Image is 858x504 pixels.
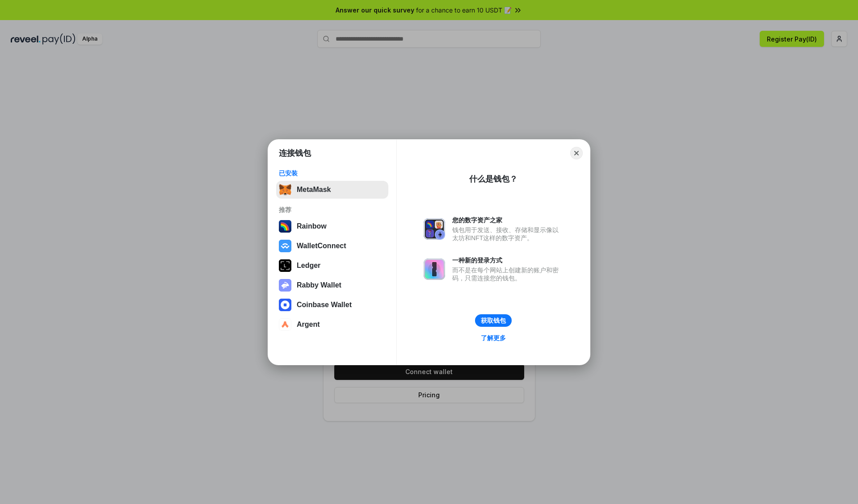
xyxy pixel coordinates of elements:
[276,257,388,275] button: Ledger
[481,317,506,325] div: 获取钱包
[279,259,291,272] img: svg+xml,%3Csvg%20xmlns%3D%22http%3A%2F%2Fwww.w3.org%2F2000%2Fsvg%22%20width%3D%2228%22%20height%3...
[279,206,386,214] div: 推荐
[276,181,388,199] button: MetaMask
[279,169,386,177] div: 已安装
[424,218,445,240] img: svg+xml,%3Csvg%20xmlns%3D%22http%3A%2F%2Fwww.w3.org%2F2000%2Fsvg%22%20fill%3D%22none%22%20viewBox...
[276,316,388,333] button: Argent
[452,216,563,224] div: 您的数字资产之家
[475,332,511,344] a: 了解更多
[276,296,388,314] button: Coinbase Wallet
[276,217,388,235] button: Rainbow
[297,222,327,230] div: Rainbow
[297,301,352,309] div: Coinbase Wallet
[481,334,506,342] div: 了解更多
[276,276,388,294] button: Rabby Wallet
[279,279,291,292] img: svg+xml,%3Csvg%20xmlns%3D%22http%3A%2F%2Fwww.w3.org%2F2000%2Fsvg%22%20fill%3D%22none%22%20viewBox...
[297,186,331,194] div: MetaMask
[297,262,320,270] div: Ledger
[279,148,311,158] h1: 连接钱包
[424,258,445,280] img: svg+xml,%3Csvg%20xmlns%3D%22http%3A%2F%2Fwww.w3.org%2F2000%2Fsvg%22%20fill%3D%22none%22%20viewBox...
[469,174,517,184] div: 什么是钱包？
[452,266,563,282] div: 而不是在每个网站上创建新的账户和密码，只需连接您的钱包。
[279,220,291,233] img: svg+xml,%3Csvg%20width%3D%22120%22%20height%3D%22120%22%20viewBox%3D%220%200%20120%20120%22%20fil...
[276,237,388,255] button: WalletConnect
[570,147,583,159] button: Close
[297,242,346,250] div: WalletConnect
[279,183,291,196] img: svg+xml,%3Csvg%20fill%3D%22none%22%20height%3D%2233%22%20viewBox%3D%220%200%2035%2033%22%20width%...
[279,240,291,252] img: svg+xml,%3Csvg%20width%3D%2228%22%20height%3D%2228%22%20viewBox%3D%220%200%2028%2028%22%20fill%3D...
[279,318,291,331] img: svg+xml,%3Csvg%20width%3D%2228%22%20height%3D%2228%22%20viewBox%3D%220%200%2028%2028%22%20fill%3D...
[297,321,320,329] div: Argent
[279,299,291,311] img: svg+xml,%3Csvg%20width%3D%2228%22%20height%3D%2228%22%20viewBox%3D%220%200%2028%2028%22%20fill%3D...
[475,314,512,327] button: 获取钱包
[452,226,563,242] div: 钱包用于发送、接收、存储和显示像以太坊和NFT这样的数字资产。
[297,281,341,289] div: Rabby Wallet
[452,256,563,264] div: 一种新的登录方式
